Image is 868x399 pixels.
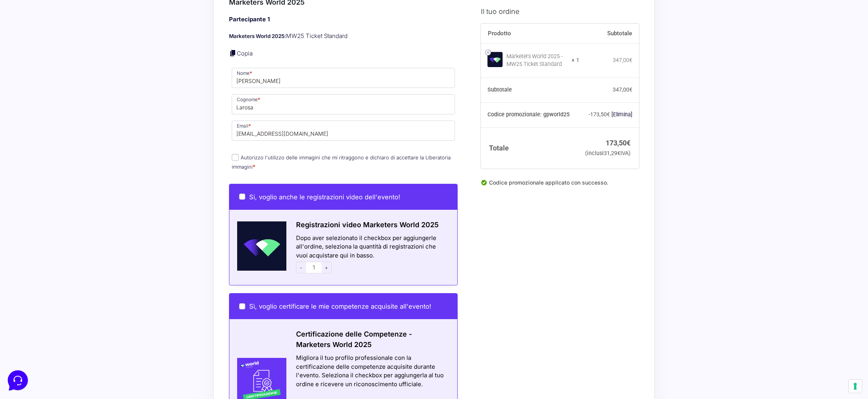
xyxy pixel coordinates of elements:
[101,249,149,267] button: Aiuto
[296,389,448,397] div: Azioni del messaggio
[50,70,114,76] span: Inizia una conversazione
[613,57,632,63] bdi: 347,00
[239,193,245,200] input: Si, voglio anche le registrazioni video dell'evento!
[239,303,245,309] input: Sì, voglio certificare le mie competenze acquisite all'evento!
[296,221,439,229] span: Registrazioni video Marketers World 2025
[627,138,630,147] span: €
[229,32,458,41] p: MW25 Ticket Standard
[306,262,322,273] input: 1
[12,43,28,59] img: dark
[25,43,40,59] img: dark
[481,178,639,193] div: Codice promozionale applicato con successo.
[12,31,66,37] span: Le tue conversazioni
[579,23,639,43] th: Subtotale
[607,111,610,117] span: €
[606,138,630,147] bdi: 173,50
[604,150,620,156] span: 31,29
[119,260,131,267] p: Aiuto
[229,15,458,24] h4: Partecipante 1
[629,86,632,93] span: €
[12,96,60,102] span: Trova una risposta
[585,150,630,156] small: (inclusi IVA)
[572,57,579,64] strong: × 1
[590,111,610,117] span: 173,50
[232,154,451,169] label: Autorizzo l'utilizzo delle immagini che mi ritraggono e dichiaro di accettare la Liberatoria imma...
[37,43,53,59] img: dark
[481,23,580,43] th: Prodotto
[249,193,400,201] span: Si, voglio anche le registrazioni video dell'evento!
[296,330,412,349] span: Certificazione delle Competenze - Marketers World 2025
[286,234,457,276] div: Dopo aver selezionato il checkbox per aggiungerle all'ordine, seleziona la quantità di registrazi...
[229,33,286,39] strong: Marketers World 2025:
[12,65,143,81] button: Inizia una conversazione
[481,127,580,169] th: Totale
[579,102,639,127] td: -
[481,102,580,127] th: Codice promozionale: gpworld25
[229,221,286,271] img: Schermata-2022-04-11-alle-18.28.41.png
[481,78,580,102] th: Subtotale
[17,113,127,121] input: Cerca un articolo...
[67,260,88,267] p: Messaggi
[6,6,130,19] h2: Ciao da Marketers 👋
[296,262,306,273] span: -
[237,50,253,57] a: Copia
[229,49,237,57] a: Copia i dettagli dell'acquirente
[54,249,102,267] button: Messaggi
[322,262,332,273] span: +
[487,52,503,67] img: Marketers World 2025 - MW25 Ticket Standard
[849,380,862,393] button: Le tue preferenze relative al consenso per le tecnologie di tracciamento
[232,154,239,161] input: Autorizzo l'utilizzo delle immagini che mi ritraggono e dichiaro di accettare la Liberatoria imma...
[629,57,632,63] span: €
[6,369,29,392] iframe: Customerly Messenger Launcher
[617,150,620,156] span: €
[481,6,639,16] h3: Il tuo ordine
[83,96,143,102] a: Apri Centro Assistenza
[6,249,54,267] button: Home
[249,302,431,310] span: Sì, voglio certificare le mie competenze acquisite all'evento!
[611,111,632,117] a: Rimuovi il codice promozionale gpworld25
[296,354,448,389] div: Migliora il tuo profilo professionale con la certificazione delle competenze acquisite durante l'...
[613,86,632,93] bdi: 347,00
[506,53,567,68] div: Marketers World 2025 - MW25 Ticket Standard
[23,260,36,267] p: Home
